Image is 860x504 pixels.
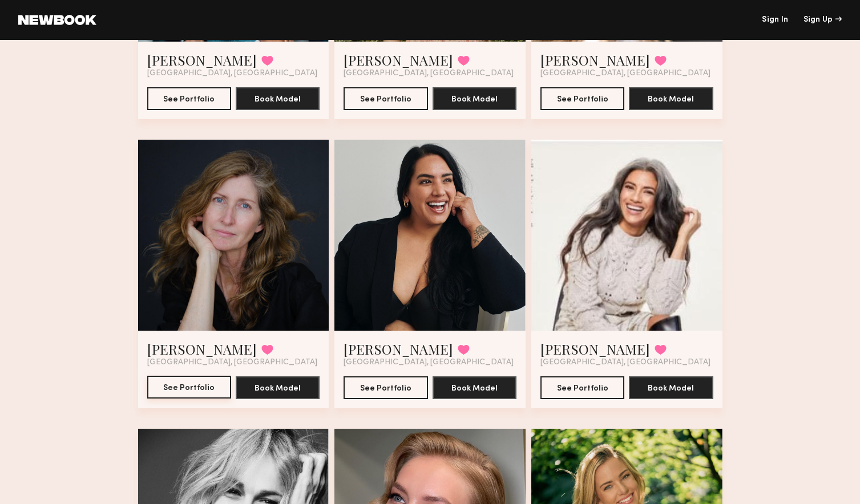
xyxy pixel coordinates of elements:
[433,383,516,392] a: Book Model
[433,94,516,103] a: Book Model
[344,376,427,399] button: See Portfolio
[236,87,320,110] button: Book Model
[147,87,231,110] button: See Portfolio
[629,383,713,392] a: Book Model
[433,376,516,399] button: Book Model
[629,376,713,399] button: Book Model
[344,69,514,78] span: [GEOGRAPHIC_DATA], [GEOGRAPHIC_DATA]
[762,16,788,24] a: Sign In
[147,376,231,399] a: See Portfolio
[629,94,713,103] a: Book Model
[344,340,453,358] a: [PERSON_NAME]
[236,376,320,399] button: Book Model
[147,376,231,399] button: See Portfolio
[540,340,650,358] a: [PERSON_NAME]
[236,94,320,103] a: Book Model
[147,51,257,69] a: [PERSON_NAME]
[236,383,320,392] a: Book Model
[540,376,624,399] button: See Portfolio
[147,358,317,367] span: [GEOGRAPHIC_DATA], [GEOGRAPHIC_DATA]
[540,51,650,69] a: [PERSON_NAME]
[629,87,713,110] button: Book Model
[344,51,453,69] a: [PERSON_NAME]
[540,69,710,78] span: [GEOGRAPHIC_DATA], [GEOGRAPHIC_DATA]
[540,87,624,110] button: See Portfolio
[147,69,317,78] span: [GEOGRAPHIC_DATA], [GEOGRAPHIC_DATA]
[433,87,516,110] button: Book Model
[804,16,842,24] div: Sign Up
[344,358,514,367] span: [GEOGRAPHIC_DATA], [GEOGRAPHIC_DATA]
[540,358,710,367] span: [GEOGRAPHIC_DATA], [GEOGRAPHIC_DATA]
[344,87,427,110] button: See Portfolio
[147,340,257,358] a: [PERSON_NAME]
